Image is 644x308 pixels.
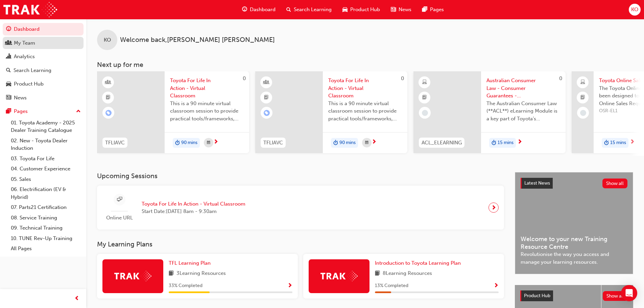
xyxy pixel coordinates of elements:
[422,110,428,116] span: learningRecordVerb_NONE-icon
[375,282,408,290] span: 13 % Completed
[6,54,11,60] span: chart-icon
[264,110,270,116] span: learningRecordVerb_ENROLL-icon
[97,240,504,248] h3: My Learning Plans
[517,139,522,145] span: next-icon
[3,23,84,35] a: Dashboard
[385,3,417,17] a: news-iconNews
[264,93,269,102] span: booktick-icon
[580,93,585,102] span: booktick-icon
[524,293,550,299] span: Product Hub
[86,61,644,69] h3: Next up for me
[372,139,377,145] span: next-icon
[237,3,281,17] a: guage-iconDashboard
[494,282,499,290] button: Show Progress
[375,269,380,278] span: book-icon
[6,109,11,115] span: pages-icon
[520,290,628,301] a: Product HubShow all
[413,71,566,153] a: 0ACL_ELEARNINGAustralian Consumer Law - Consumer Guarantees - eLearning moduleThe Australian Cons...
[14,39,35,47] div: My Team
[14,67,51,74] div: Search Learning
[8,118,84,136] a: 01. Toyota Academy - 2025 Dealer Training Catalogue
[76,107,81,116] span: up-icon
[3,78,84,90] a: Product Hub
[430,6,444,14] span: Pages
[243,75,246,81] span: 0
[6,26,11,32] span: guage-icon
[337,3,385,17] a: car-iconProduct Hub
[105,139,125,147] span: TFLIAVC
[391,5,396,14] span: news-icon
[3,2,57,17] img: Trak
[255,71,407,153] a: 0TFLIAVCToyota For Life In Action - Virtual ClassroomThis is a 90 minute virtual classroom sessio...
[142,208,245,215] span: Start Date: [DATE] 8am - 9:30am
[494,283,499,289] span: Show Progress
[102,214,136,222] span: Online URL
[287,283,292,289] span: Show Progress
[120,36,275,44] span: Welcome back , [PERSON_NAME] [PERSON_NAME]
[8,202,84,213] a: 07. Parts21 Certification
[8,153,84,164] a: 03. Toyota For Life
[8,233,84,244] a: 10. TUNE Rev-Up Training
[8,174,84,185] a: 05. Sales
[399,6,411,14] span: News
[264,78,269,87] span: learningResourceType_INSTRUCTOR_LED-icon
[375,259,463,267] a: Introduction to Toyota Learning Plan
[365,139,368,147] span: calendar-icon
[242,5,247,14] span: guage-icon
[3,92,84,104] a: News
[287,282,292,290] button: Show Progress
[521,235,627,251] span: Welcome to your new Training Resource Centre
[286,5,291,14] span: search-icon
[3,50,84,63] a: Analytics
[176,269,226,278] span: 3 Learning Resources
[515,172,633,274] a: Latest NewsShow allWelcome to your new Training Resource CentreRevolutionise the way you access a...
[339,139,356,147] span: 90 mins
[3,105,84,118] button: Pages
[630,139,635,145] span: next-icon
[486,77,560,100] span: Australian Consumer Law - Consumer Guarantees - eLearning module
[422,139,462,147] span: ACL_ELEARNING
[8,136,84,153] a: 02. New - Toyota Dealer Induction
[422,5,427,14] span: pages-icon
[8,223,84,233] a: 09. Technical Training
[580,110,586,116] span: learningRecordVerb_NONE-icon
[181,139,197,147] span: 90 mins
[328,100,402,123] span: This is a 90 minute virtual classroom session to provide practical tools/frameworks, behaviours a...
[6,68,11,74] span: search-icon
[250,6,276,14] span: Dashboard
[6,95,11,101] span: news-icon
[8,213,84,223] a: 08. Service Training
[114,271,151,281] img: Trak
[417,3,449,17] a: pages-iconPages
[580,78,585,87] span: laptop-icon
[97,172,504,180] h3: Upcoming Sessions
[524,180,550,186] span: Latest News
[169,269,174,278] span: book-icon
[3,64,84,77] a: Search Learning
[498,139,514,147] span: 15 mins
[8,184,84,202] a: 06. Electrification (EV & Hybrid)
[14,108,28,115] div: Pages
[169,260,211,266] span: TFL Learning Plan
[350,6,380,14] span: Product Hub
[602,179,628,188] button: Show all
[631,6,638,14] span: KO
[207,139,210,147] span: calendar-icon
[375,260,461,266] span: Introduction to Toyota Learning Plan
[603,291,628,301] button: Show all
[521,178,627,189] a: Latest NewsShow all
[294,6,332,14] span: Search Learning
[14,80,44,88] div: Product Hub
[320,271,358,281] img: Trak
[213,139,218,145] span: next-icon
[621,285,637,301] div: Open Intercom Messenger
[104,36,111,44] span: KO
[169,282,202,290] span: 33 % Completed
[8,164,84,174] a: 04. Customer Experience
[14,94,27,102] div: News
[629,4,641,16] button: KO
[492,139,496,147] span: duration-icon
[74,294,79,303] span: prev-icon
[263,139,283,147] span: TFLIAVC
